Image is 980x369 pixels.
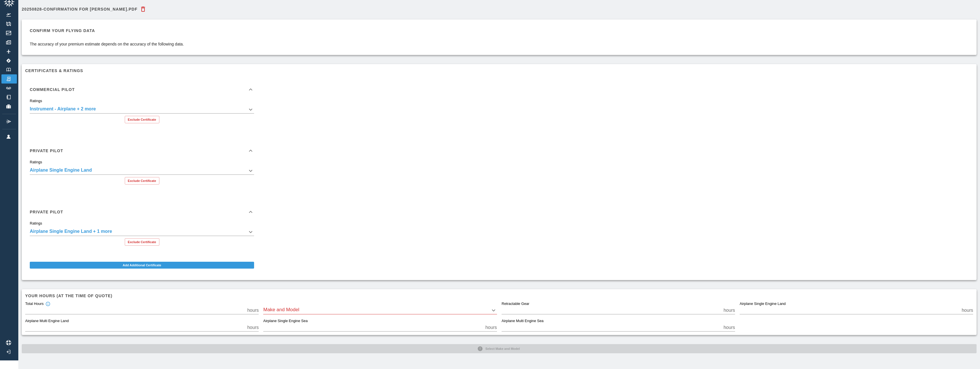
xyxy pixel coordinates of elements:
[247,307,259,314] p: hours
[502,301,529,307] label: Retractable Gear
[30,221,42,226] label: Ratings
[30,106,254,114] div: Instrument - Airplane + 2 more
[25,99,259,128] div: Commercial Pilot
[30,228,254,236] div: Instrument - Airplane + 2 more
[740,301,786,307] label: Airplane Single Engine Land
[25,142,259,160] div: Private Pilot
[30,210,63,214] h6: Private Pilot
[25,203,259,221] div: Private Pilot
[30,41,184,47] p: The accuracy of your premium estimate depends on the accuracy of the following data.
[25,319,69,324] label: Airplane Multi Engine Land
[25,301,50,307] div: Total Hours
[502,319,544,324] label: Airplane Multi Engine Sea
[30,88,75,92] h6: Commercial Pilot
[30,262,254,269] button: Add Additional Certificate
[22,7,137,11] h6: 20250828-Confirmation for [PERSON_NAME].pdf
[45,301,50,307] svg: Total hours in fixed-wing aircraft
[485,324,497,331] p: hours
[125,177,159,184] button: Exclude Certificate
[30,149,63,153] h6: Private Pilot
[125,238,159,246] button: Exclude Certificate
[962,307,973,314] p: hours
[30,98,42,104] label: Ratings
[724,324,735,331] p: hours
[30,27,184,34] h6: Confirm your flying data
[247,324,259,331] p: hours
[30,167,254,175] div: Instrument - Airplane + 2 more
[724,307,735,314] p: hours
[25,221,259,250] div: Private Pilot
[25,293,973,299] h6: Your hours (at the time of quote)
[25,160,259,189] div: Private Pilot
[125,116,159,123] button: Exclude Certificate
[25,68,973,74] h6: Certificates & Ratings
[25,80,259,99] div: Commercial Pilot
[263,319,308,324] label: Airplane Single Engine Sea
[30,160,42,165] label: Ratings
